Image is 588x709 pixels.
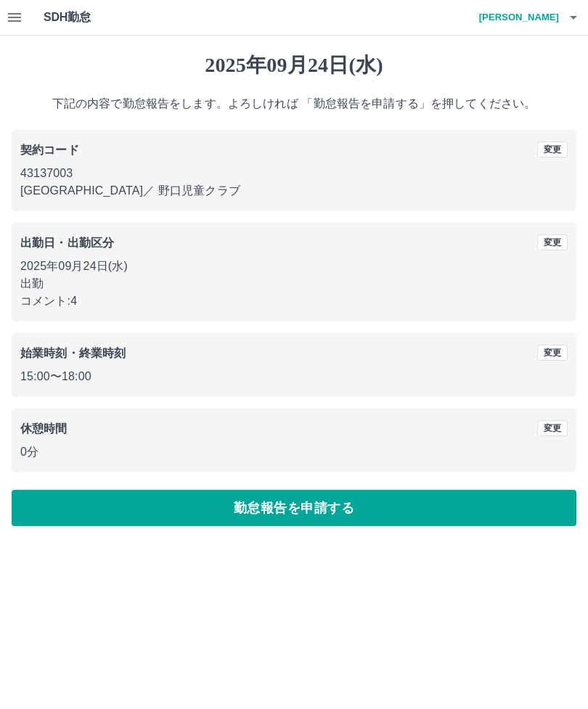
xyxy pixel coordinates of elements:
button: 変更 [537,142,568,157]
b: 始業時刻・終業時刻 [20,347,126,359]
p: コメント: 4 [20,292,568,310]
button: 変更 [537,420,568,436]
p: 出勤 [20,275,568,292]
b: 休憩時間 [20,422,68,435]
p: 43137003 [20,165,568,182]
b: 出勤日・出勤区分 [20,237,114,249]
button: 変更 [537,234,568,250]
b: 契約コード [20,144,79,156]
p: 2025年09月24日(水) [20,258,568,275]
p: 0分 [20,443,568,461]
p: 下記の内容で勤怠報告をします。よろしければ 「勤怠報告を申請する」を押してください。 [12,95,576,112]
h1: 2025年09月24日(水) [12,53,576,78]
button: 勤怠報告を申請する [12,490,576,526]
p: [GEOGRAPHIC_DATA] ／ 野口児童クラブ [20,182,568,200]
button: 変更 [537,345,568,361]
p: 15:00 〜 18:00 [20,368,568,385]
